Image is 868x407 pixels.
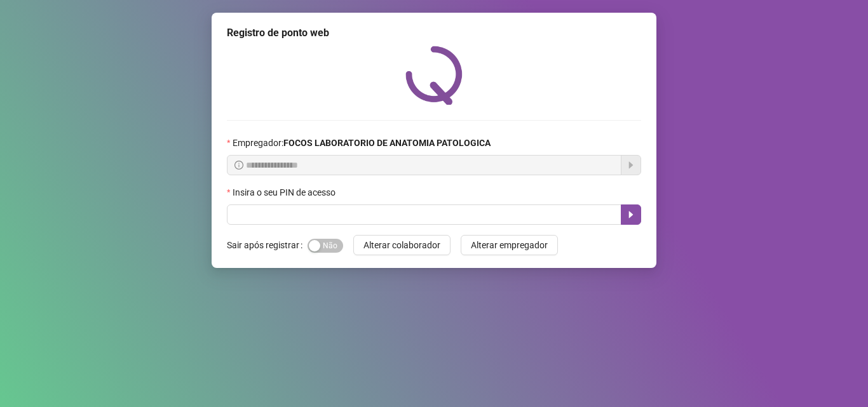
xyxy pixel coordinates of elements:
[227,235,308,255] label: Sair após registrar
[471,238,548,252] span: Alterar empregador
[233,136,491,150] span: Empregador :
[405,46,463,105] img: QRPoint
[461,235,558,255] button: Alterar empregador
[626,210,636,220] span: caret-right
[363,238,440,252] span: Alterar colaborador
[283,138,491,148] strong: FOCOS LABORATORIO DE ANATOMIA PATOLOGICA
[227,185,344,199] label: Insira o seu PIN de acesso
[227,25,641,41] div: Registro de ponto web
[353,235,451,255] button: Alterar colaborador
[234,161,243,170] span: info-circle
